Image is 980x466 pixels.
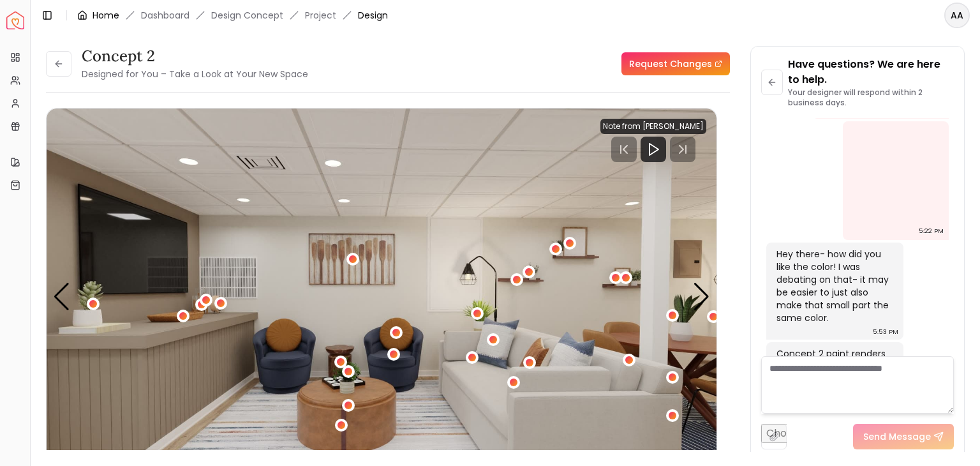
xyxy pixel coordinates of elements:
a: Spacejoy [6,11,24,29]
li: Design Concept [211,9,283,22]
span: AA [946,4,969,27]
div: Note from [PERSON_NAME] [600,119,706,134]
span: Design [358,9,388,22]
svg: Play [646,142,661,157]
p: Your designer will respond within 2 business days. [788,87,954,108]
a: Request Changes [621,52,730,75]
button: AA [944,3,970,28]
small: Designed for You – Take a Look at Your New Space [82,68,308,80]
div: Concept 2 paint renders are updated! [776,347,891,373]
p: Have questions? We are here to help. [788,57,954,87]
nav: breadcrumb [77,9,388,22]
a: Dashboard [141,9,189,22]
img: Chat Image [848,126,944,222]
a: Home [93,9,119,22]
div: Previous slide [53,283,70,311]
div: 5:53 PM [873,326,898,338]
img: Spacejoy Logo [6,11,24,29]
h3: concept 2 [82,46,308,66]
div: 5:22 PM [919,225,944,237]
div: Next slide [693,283,710,311]
div: Hey there- how did you like the color! I was debating on that- it may be easier to just also make... [776,248,891,324]
a: Project [305,9,336,22]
